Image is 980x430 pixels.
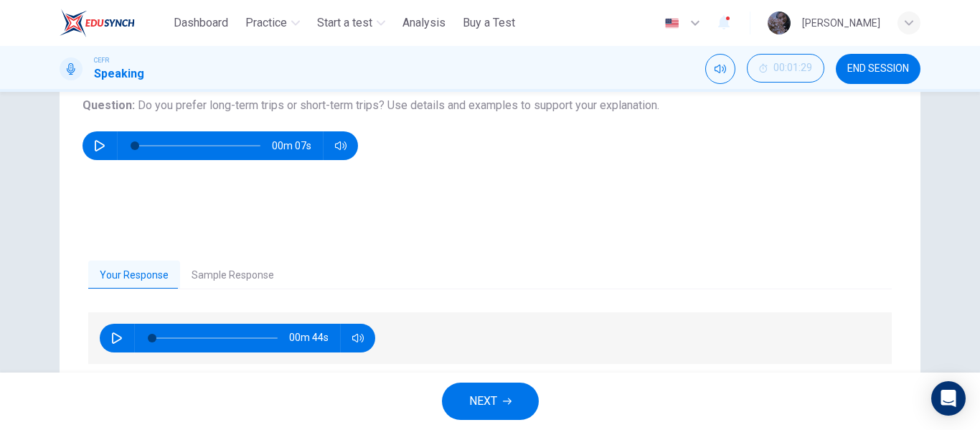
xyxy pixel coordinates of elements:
button: Start a test [311,10,391,36]
h6: Question : [83,97,897,114]
span: CEFR [94,55,109,65]
img: ELTC logo [60,9,135,37]
button: Practice [240,10,306,36]
span: Analysis [402,14,446,32]
span: Start a test [317,14,372,32]
span: Buy a Test [463,14,515,32]
button: Dashboard [168,10,234,36]
div: Mute [705,54,735,84]
img: Profile picture [768,11,791,34]
span: Dashboard [174,14,228,32]
a: ELTC logo [60,9,168,37]
div: Hide [747,54,824,84]
button: Analysis [397,10,451,36]
button: Buy a Test [457,10,521,36]
button: Your Response [88,261,180,291]
div: basic tabs example [88,261,892,291]
span: Do you prefer long-term trips or short-term trips? [138,98,385,112]
span: END SESSION [847,63,909,75]
div: Open Intercom Messenger [931,381,966,416]
span: 00m 07s [272,131,323,160]
div: [PERSON_NAME] [802,14,880,32]
button: END SESSION [836,54,920,84]
img: en [663,18,681,29]
span: NEXT [469,391,497,411]
button: NEXT [442,383,539,420]
span: 00:01:29 [773,62,812,74]
h1: Speaking [94,65,144,83]
button: Sample Response [180,261,286,291]
span: Use details and examples to support your explanation. [387,98,659,112]
button: 00:01:29 [747,54,824,83]
span: 00m 44s [289,324,340,352]
span: Practice [245,14,287,32]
